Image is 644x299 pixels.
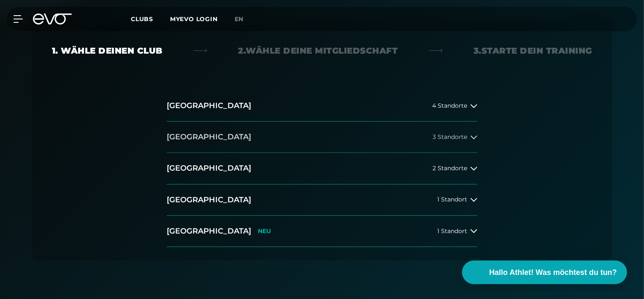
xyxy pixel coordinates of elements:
[167,216,477,247] button: [GEOGRAPHIC_DATA]NEU1 Standort
[235,15,244,23] span: en
[167,163,251,174] h2: [GEOGRAPHIC_DATA]
[489,267,617,278] span: Hallo Athlet! Was möchtest du tun?
[238,45,398,57] div: 2. Wähle deine Mitgliedschaft
[131,15,153,23] span: Clubs
[258,228,271,235] p: NEU
[437,228,467,234] span: 1 Standort
[131,15,170,23] a: Clubs
[433,134,467,140] span: 3 Standorte
[432,103,467,109] span: 4 Standorte
[52,45,162,57] div: 1. Wähle deinen Club
[433,165,467,171] span: 2 Standorte
[167,195,251,205] h2: [GEOGRAPHIC_DATA]
[167,185,477,216] button: [GEOGRAPHIC_DATA]1 Standort
[170,15,218,23] a: MYEVO LOGIN
[235,14,254,24] a: en
[167,90,477,122] button: [GEOGRAPHIC_DATA]4 Standorte
[167,226,251,236] h2: [GEOGRAPHIC_DATA]
[474,45,592,57] div: 3. Starte dein Training
[437,196,467,203] span: 1 Standort
[167,153,477,184] button: [GEOGRAPHIC_DATA]2 Standorte
[167,101,251,111] h2: [GEOGRAPHIC_DATA]
[462,261,627,284] button: Hallo Athlet! Was möchtest du tun?
[167,132,251,142] h2: [GEOGRAPHIC_DATA]
[167,122,477,153] button: [GEOGRAPHIC_DATA]3 Standorte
